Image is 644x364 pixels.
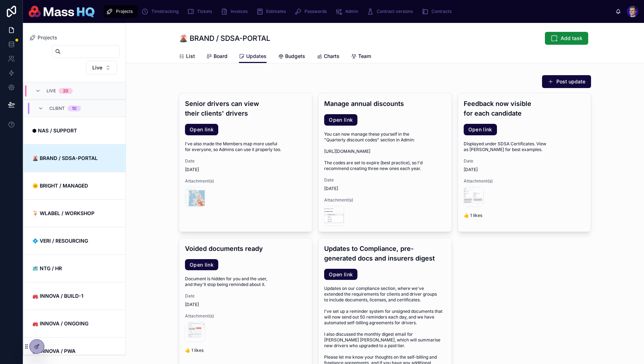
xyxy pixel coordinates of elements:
[185,313,306,319] span: Attachment(s)
[49,106,65,111] span: Client
[185,99,306,118] h4: Senior drivers can view their clients' drivers
[545,32,588,45] button: Add task
[464,167,585,173] span: [DATE]
[292,5,332,18] a: Passwords
[561,35,582,42] span: Add task
[464,178,585,184] span: Attachment(s)
[63,88,68,94] div: 20
[246,53,267,60] span: Updates
[542,75,591,88] button: Post update
[185,302,306,307] span: [DATE]
[47,88,56,94] span: LIVE
[206,50,228,64] a: Board
[185,293,306,299] span: Date
[464,124,497,135] a: Open link
[24,172,126,199] a: 🌞 BRIGHT / MANAGED
[29,34,57,41] a: Projects
[365,5,418,18] a: Contract versions
[377,9,413,14] span: Contract versions
[32,210,94,216] strong: 🍹 WLABEL / WORKSHOP
[179,33,270,43] h1: 🌋 BRAND / SDSA-PORTAL
[214,53,228,60] span: Board
[239,50,267,63] a: Updates
[185,124,218,135] a: Open link
[32,127,77,134] strong: ⬢ NAS / SUPPORT
[185,141,306,152] span: I've also made the Members map more useful for everyone, so Admins can use it properly too.
[104,5,138,18] a: Projects
[185,178,306,184] span: Attachment(s)
[317,50,340,64] a: Charts
[458,93,591,232] a: Feedback now visible for each candidateOpen linkDisplayed under SDSA Certificates. View as [PERSO...
[179,93,312,232] a: Senior drivers can view their clients' driversOpen linkI've also made the Members map more useful...
[24,117,126,144] a: ⬢ NAS / SUPPORT
[464,213,585,218] span: 👍 1 likes
[266,9,286,14] span: Estimates
[185,348,306,353] span: 👍 1 likes
[116,9,133,14] span: Projects
[32,348,75,354] strong: 🚒 INNOVA / PWA
[24,282,126,310] a: 🚒 INNOVA / BUILD-1
[254,5,291,18] a: Estimates
[464,158,585,164] span: Date
[24,254,126,282] a: 🗺 NTG / HR
[185,158,306,164] span: Date
[32,183,88,189] strong: 🌞 BRIGHT / MANAGED
[324,114,357,126] a: Open link
[324,177,445,183] span: Date
[324,99,445,108] h4: Manage annual discounts
[32,320,88,326] strong: 🚒 INNOVA / ONGOING
[139,5,184,18] a: Timetracking
[179,50,195,64] a: List
[72,106,77,111] div: 10
[38,34,57,41] span: Projects
[333,5,363,18] a: Admin
[24,227,126,254] a: 💠 VERI / RESOURCING
[324,53,340,60] span: Charts
[219,5,253,18] a: Invoices
[92,64,102,71] span: Live
[32,238,88,244] strong: 💠 VERI / RESOURCING
[151,9,179,14] span: Timetracking
[185,167,306,173] span: [DATE]
[185,276,306,287] span: Document is hidden for you and the user, and they'll stop being reminded about it.
[231,9,248,14] span: Invoices
[431,9,452,14] span: Contracts
[32,155,98,161] strong: 🌋 BRAND / SDSA-PORTAL
[324,131,445,171] span: You can now manage these yourself in the "Quarterly discount codes" section in Admin: [URL][DOMAI...
[24,199,126,227] a: 🍹 WLABEL / WORKSHOP
[285,53,305,60] span: Budgets
[24,144,126,172] a: 🌋 BRAND / SDSA-PORTAL
[464,141,585,152] span: Displayed under SDSA Certificates. View as [PERSON_NAME] for best examples.
[324,197,445,203] span: Attachment(s)
[304,9,327,14] span: Passwords
[197,9,212,14] span: Tickets
[185,259,218,271] a: Open link
[100,4,615,19] div: scrollable content
[324,186,445,191] span: [DATE]
[185,5,217,18] a: Tickets
[324,269,357,280] a: Open link
[29,6,94,17] img: App logo
[32,265,62,271] strong: 🗺 NTG / HR
[186,53,195,60] span: List
[24,310,126,337] a: 🚒 INNOVA / ONGOING
[419,5,457,18] a: Contracts
[318,93,452,232] a: Manage annual discountsOpen linkYou can now manage these yourself in the "Quarterly discount code...
[86,61,117,74] button: Select Button
[351,50,371,64] a: Team
[32,293,83,299] strong: 🚒 INNOVA / BUILD-1
[358,53,371,60] span: Team
[464,99,585,118] h4: Feedback now visible for each candidate
[185,244,306,253] h4: Voided documents ready
[324,244,445,263] h4: Updates to Compliance, pre-generated docs and insurers digest
[345,9,358,14] span: Admin
[278,50,305,64] a: Budgets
